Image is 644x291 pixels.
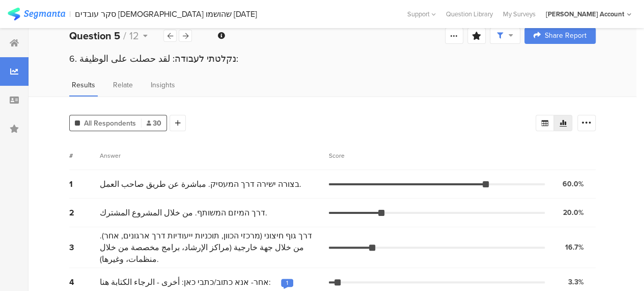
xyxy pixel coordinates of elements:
[545,32,586,39] span: Share Report
[69,276,100,288] div: 4
[84,118,136,129] span: All Respondents
[147,118,161,129] span: 30
[151,80,175,90] span: Insights
[8,8,65,20] img: segmanta logo
[565,242,584,253] div: 16.7%
[441,9,498,19] a: Question Library
[69,178,100,190] div: 1
[69,52,596,65] div: 6. נקלטתי לעבודה: لقد حصلت على الوظيفة:
[100,276,271,288] span: אחר- אנא כתוב/כתבי כאן: أخرى - الرجاء الكتابة هنا:
[113,80,133,90] span: Relate
[123,28,126,43] span: /
[563,179,584,189] div: 60.0%
[69,241,100,253] div: 3
[286,279,288,287] div: 1
[69,207,100,219] div: 2
[407,6,436,22] div: Support
[129,28,139,43] span: 12
[329,151,350,160] div: Score
[100,151,121,160] div: Answer
[563,207,584,218] div: 20.0%
[498,9,541,19] a: My Surveys
[100,178,301,190] span: בצורה ישירה דרך המעסיק. مباشرة عن طريق صاحب العمل.
[72,80,95,90] span: Results
[69,28,120,43] b: Question 5
[100,207,267,219] span: דרך המיזם המשותף. من خلال المشروع المشترك.
[568,277,584,287] div: 3.3%
[100,230,324,265] span: דרך גוף חיצוני (מרכזי הכוון, תוכניות ייעודיות דרך ארגונים, אחר). من خلال جهة خارجية (مراكز الإرشا...
[75,9,257,19] div: סקר עובדים [DEMOGRAPHIC_DATA] שהושמו [DATE]
[69,8,71,20] div: |
[69,151,100,160] div: #
[546,9,624,19] div: [PERSON_NAME] Account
